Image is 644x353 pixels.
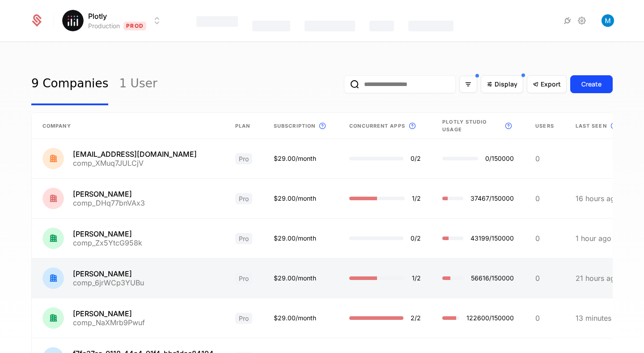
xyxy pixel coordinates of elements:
button: Select environment [65,11,162,30]
div: Events [369,21,394,31]
img: Plotly [62,10,84,31]
a: 1 User [119,63,157,105]
span: Last seen [576,122,607,130]
a: Settings [576,15,587,26]
div: Production [88,22,120,30]
button: Display [481,75,523,93]
span: Plotly Studio usage [442,118,501,133]
span: Prod [123,22,146,30]
span: Export [541,80,561,89]
div: Companies [305,21,355,31]
th: Company [32,113,225,139]
div: Catalog [252,21,290,31]
span: Display [495,80,517,89]
img: Matthew Brown [602,14,614,27]
span: Concurrent apps [349,122,405,130]
button: Export [527,75,567,93]
div: Create [581,80,602,89]
th: Plan [225,113,263,139]
div: Components [408,21,453,31]
button: Create [570,75,613,93]
th: Users [525,113,565,139]
span: Plotly [88,11,107,22]
span: Subscription [274,122,315,130]
button: Filter options [459,76,477,93]
button: Open user button [602,14,614,27]
a: 9 Companies [31,63,108,105]
a: Integrations [562,15,573,26]
div: Features [196,16,238,27]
